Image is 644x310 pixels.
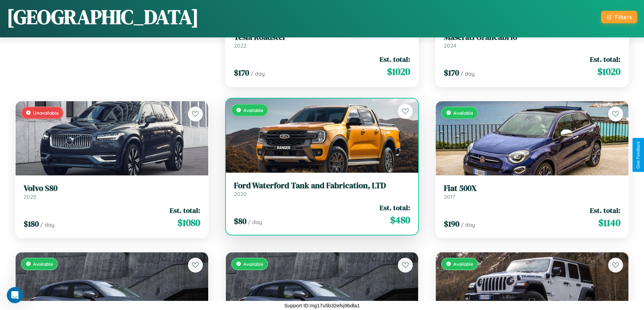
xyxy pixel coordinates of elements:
iframe: Intercom live chat [7,287,23,303]
span: $ 1140 [598,216,620,229]
h1: [GEOGRAPHIC_DATA] [7,3,199,31]
span: Available [33,261,53,267]
span: $ 180 [24,218,39,229]
span: Available [243,261,263,267]
span: / day [248,219,262,225]
span: / day [460,70,475,77]
span: $ 170 [234,67,249,78]
div: Filters [615,13,632,21]
span: Est. total: [380,203,410,213]
span: 2022 [234,42,246,49]
span: Est. total: [590,54,620,64]
a: Fiat 500X2017 [444,184,620,200]
a: Volvo S802020 [24,184,200,200]
span: / day [461,221,475,228]
div: Give Feedback [636,141,641,169]
span: 2017 [444,193,455,200]
h3: Fiat 500X [444,184,620,193]
span: Available [243,107,263,113]
h3: Volvo S80 [24,184,200,193]
span: / day [251,70,265,77]
span: Est. total: [590,205,620,215]
span: $ 80 [234,216,246,227]
a: Maserati Grancabrio2024 [444,32,620,49]
span: $ 1080 [177,216,200,229]
span: Unavailable [33,110,59,116]
span: $ 190 [444,218,459,229]
span: $ 1020 [387,65,410,78]
a: Tesla Roadster2022 [234,32,410,49]
span: 2020 [24,193,37,200]
span: / day [40,221,54,228]
span: Est. total: [170,205,200,215]
span: 2020 [234,191,247,197]
span: 2024 [444,42,456,49]
h3: Ford Waterford Tank and Fabrication, LTD [234,181,410,191]
span: $ 1020 [597,65,620,78]
span: $ 480 [390,213,410,227]
span: $ 170 [444,67,459,78]
p: Support ID: mg17u5b32efsj9bdla1 [284,301,360,310]
span: Available [453,110,473,116]
span: Available [453,261,473,267]
a: Ford Waterford Tank and Fabrication, LTD2020 [234,181,410,197]
span: Est. total: [380,54,410,64]
button: Filters [601,11,637,23]
h3: Maserati Grancabrio [444,32,620,42]
h3: Tesla Roadster [234,32,410,42]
